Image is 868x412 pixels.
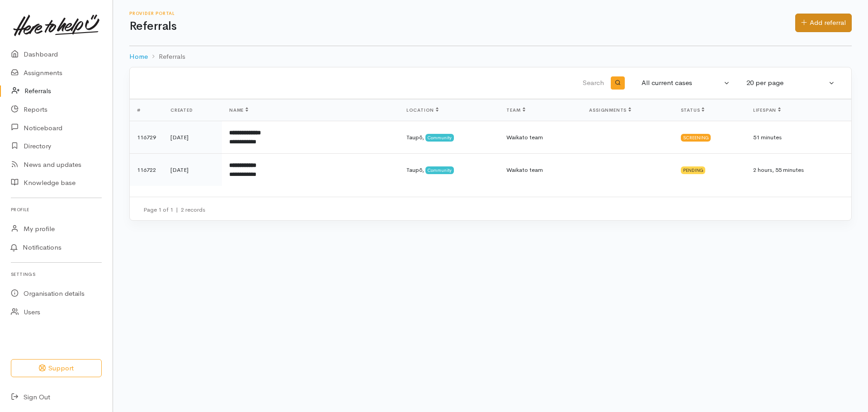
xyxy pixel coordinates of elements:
h6: Provider Portal [129,11,795,16]
time: [DATE] [170,133,189,141]
span: Community [425,166,454,174]
div: Screening [681,134,711,141]
span: 2 hours, 55 minutes [753,166,804,174]
a: Add referral [795,14,852,32]
div: Waikato team [506,133,575,142]
span: Team [506,107,525,113]
th: Created [163,99,222,121]
span: Status [681,107,705,113]
time: [DATE] [170,166,189,174]
button: All current cases [636,74,736,92]
div: 20 per page [746,78,827,88]
div: Pending [681,166,706,174]
span: Name [229,107,248,113]
h1: Referrals [129,20,795,33]
span: Location [406,107,439,113]
span: Taupō, [406,133,424,141]
small: Page 1 of 1 2 records [143,206,205,213]
td: 116722 [130,154,163,186]
h6: Profile [11,204,102,216]
td: 116729 [130,121,163,154]
div: All current cases [642,78,722,88]
h6: Settings [11,268,102,280]
span: | [176,206,178,213]
nav: breadcrumb [129,46,852,67]
button: 20 per page [741,74,840,92]
div: Waikato team [506,166,575,175]
th: # [130,99,163,121]
span: 51 minutes [753,133,782,141]
span: Community [425,134,454,141]
input: Search [141,72,606,94]
span: Taupō, [406,166,424,174]
button: Support [11,359,102,378]
span: Lifespan [753,107,781,113]
span: Assignments [589,107,631,113]
li: Referrals [148,52,185,62]
a: Home [129,52,148,62]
